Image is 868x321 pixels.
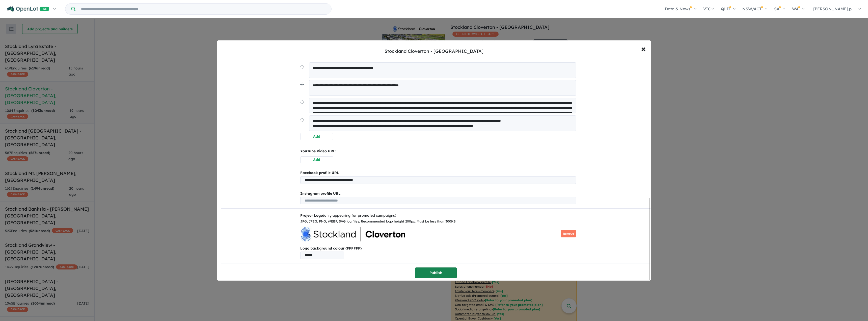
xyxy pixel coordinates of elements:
[300,226,405,241] img: Stockland%20Cloverton%20-%20Kalkallo%20Logo.jpg
[415,267,457,278] button: Publish
[561,230,576,237] button: Remove
[300,156,333,163] button: Add
[641,43,646,54] span: ×
[385,48,483,55] div: Stockland Cloverton - [GEOGRAPHIC_DATA]
[76,4,330,14] input: Try estate name, suburb, builder or developer
[300,213,323,218] b: Project Logo
[300,148,576,154] p: YouTube Video URL:
[300,65,304,69] img: drag.svg
[300,245,576,252] b: Logo background colour (FFFFFF)
[300,118,304,122] img: drag.svg
[300,83,304,86] img: drag.svg
[300,213,576,219] div: (only appearing for promoted campaigns)
[300,191,341,196] b: Instagram profile URL
[300,219,576,224] div: JPG, JPEG, PNG, WEBP, SVG log files. Recommended logo height 200px. Must be less than 300KB
[813,6,855,11] span: [PERSON_NAME].p...
[300,100,304,104] img: drag.svg
[300,133,333,140] button: Add
[300,170,339,175] b: Facebook profile URL
[7,6,49,12] img: Openlot PRO Logo White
